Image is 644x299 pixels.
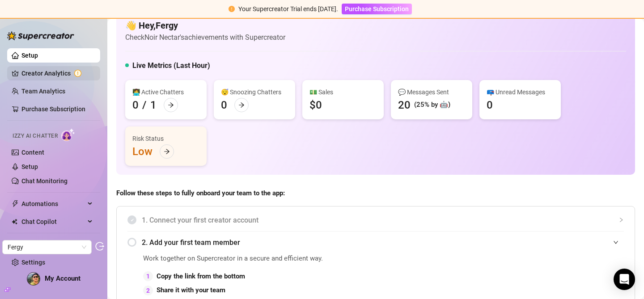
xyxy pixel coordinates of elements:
[21,215,85,229] span: Chat Copilot
[143,286,153,295] div: 2
[619,217,624,223] span: collapsed
[345,5,409,13] span: Purchase Subscription
[4,286,11,293] span: build
[61,128,75,141] img: AI Chatter
[398,87,465,97] div: 💬 Messages Sent
[116,189,285,197] strong: Follow these steps to fully onboard your team to the app:
[21,52,38,59] a: Setup
[132,134,199,143] div: Risk Status
[157,272,245,280] strong: Copy the link from the bottom
[7,31,74,40] img: logo-BBDzfeDw.svg
[142,215,624,226] span: 1. Connect your first creator account
[613,240,619,245] span: expanded
[221,87,288,97] div: 😴 Snoozing Chatters
[168,102,174,108] span: arrow-right
[398,98,411,112] div: 20
[309,87,377,97] div: 💵 Sales
[487,87,554,97] div: 📪 Unread Messages
[143,271,153,281] div: 1
[12,219,17,225] img: Chat Copilot
[127,209,624,231] div: 1. Connect your first creator account
[238,102,245,108] span: arrow-right
[221,98,227,112] div: 0
[132,87,199,97] div: 👩‍💻 Active Chatters
[132,60,210,71] h5: Live Metrics (Last Hour)
[229,6,235,12] span: exclamation-circle
[95,242,104,251] span: logout
[157,286,225,294] strong: Share it with your team
[614,269,635,290] div: Open Intercom Messenger
[21,149,44,156] a: Content
[142,237,624,248] span: 2. Add your first team member
[309,98,322,112] div: $0
[127,232,624,253] div: 2. Add your first team member
[13,132,58,140] span: Izzy AI Chatter
[8,240,86,254] span: Fergy
[21,66,93,80] a: Creator Analytics exclamation-circle
[150,98,157,112] div: 1
[12,200,19,207] span: thunderbolt
[125,19,285,32] h4: 👋 Hey, Fergy
[21,163,38,170] a: Setup
[414,100,450,110] div: (25% by 🤖)
[143,253,423,264] span: Work together on Supercreator in a secure and efficient way.
[21,105,85,113] a: Purchase Subscription
[21,259,45,266] a: Settings
[238,5,338,13] span: Your Supercreator Trial ends [DATE].
[125,32,285,43] article: Check Noir Nectar's achievements with Supercreator
[21,88,65,95] a: Team Analytics
[164,148,170,155] span: arrow-right
[21,197,85,211] span: Automations
[21,177,68,185] a: Chat Monitoring
[342,5,412,13] a: Purchase Subscription
[342,4,412,14] button: Purchase Subscription
[487,98,493,112] div: 0
[132,98,139,112] div: 0
[45,274,80,282] span: My Account
[27,273,40,285] img: ACg8ocJLa-qQwGi8WQCRRCGROdk9lRIi99gFhbfUrTTlzDwa1VG8f8U=s96-c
